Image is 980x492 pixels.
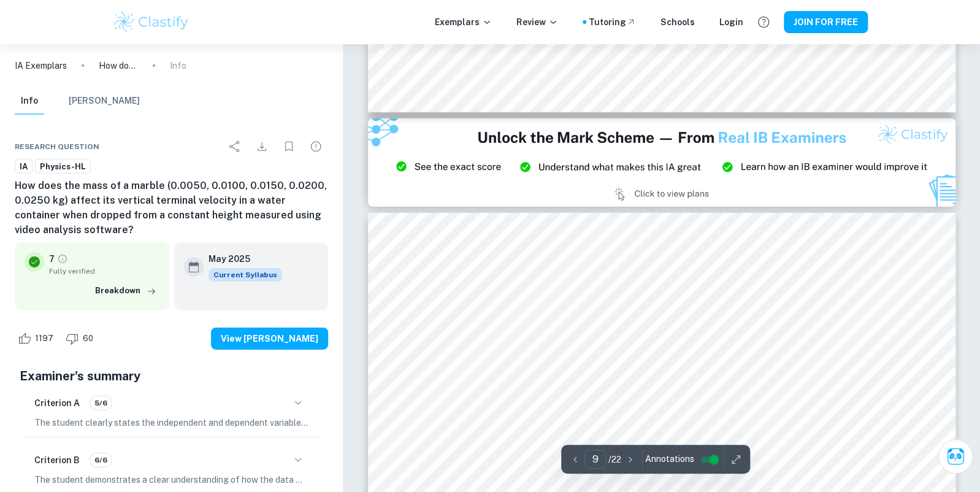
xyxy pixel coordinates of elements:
span: Fully verified [49,266,159,277]
span: Research question [15,141,99,152]
div: Download [250,134,274,159]
button: View [PERSON_NAME] [211,328,328,350]
span: 60 [76,332,100,345]
div: This exemplar is based on the current syllabus. Feel free to refer to it for inspiration/ideas wh... [209,268,282,282]
img: Clastify logo [112,10,190,34]
p: / 22 [608,453,621,466]
p: Review [516,15,558,29]
span: 1197 [28,332,60,345]
button: Help and Feedback [753,12,774,33]
button: Ask Clai [938,439,973,474]
h6: Criterion A [34,396,80,410]
p: 7 [49,252,55,266]
h6: How does the mass of a marble (0.0050, 0.0100, 0.0150, 0.0200, 0.0250 kg) affect its vertical ter... [15,179,328,237]
a: IA Exemplars [15,59,67,72]
h6: May 2025 [209,252,272,266]
div: Bookmark [277,134,301,159]
a: Tutoring [589,15,636,29]
p: Info [170,59,186,72]
button: Info [15,88,44,115]
h5: Examiner's summary [20,367,323,385]
p: The student demonstrates a clear understanding of how the data was obtained and processed, as eac... [34,473,308,486]
a: IA [15,159,33,174]
h6: Criterion B [34,453,80,467]
button: Breakdown [92,282,159,300]
p: The student clearly states the independent and dependent variables in the research question but t... [34,416,308,429]
a: Login [719,15,743,29]
span: Annotations [645,453,694,466]
div: Dislike [63,329,100,348]
span: IA [15,161,32,173]
img: Ad [368,118,955,207]
span: 5/6 [90,398,112,409]
div: Report issue [304,134,328,159]
button: [PERSON_NAME] [69,88,140,115]
span: Physics-HL [36,161,90,173]
div: Like [15,329,60,348]
div: Share [223,134,247,159]
a: Schools [660,15,695,29]
button: JOIN FOR FREE [784,11,868,33]
p: How does the mass of a marble (0.0050, 0.0100, 0.0150, 0.0200, 0.0250 kg) affect its vertical ter... [99,59,138,72]
span: 6/6 [90,455,112,466]
a: Physics-HL [35,159,91,174]
a: Grade fully verified [57,253,68,264]
span: Current Syllabus [209,268,282,282]
p: Exemplars [435,15,492,29]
